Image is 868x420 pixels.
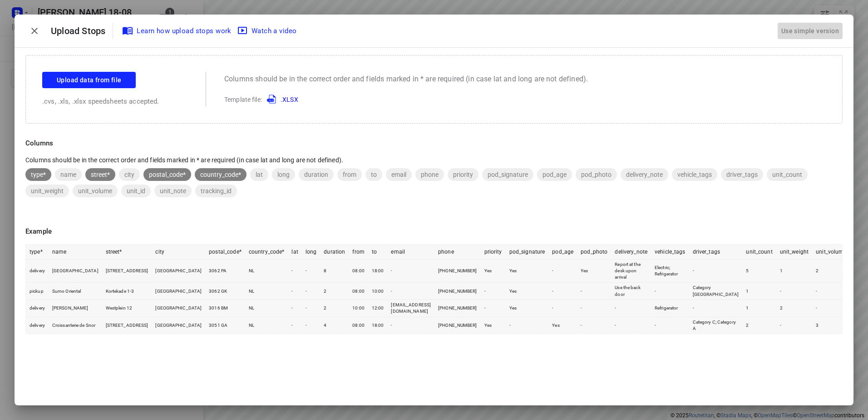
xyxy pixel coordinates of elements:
td: - [689,300,743,317]
span: type* [25,171,51,178]
td: [GEOGRAPHIC_DATA] [152,300,205,317]
td: - [288,259,301,283]
img: XLSX [267,94,278,105]
td: - [387,283,434,300]
th: type* [26,245,49,260]
td: - [689,259,743,283]
td: 18:00 [368,317,388,334]
td: 3016 BM [205,300,245,317]
td: Yes [577,259,611,283]
td: Westplein 12 [102,300,152,317]
p: Template file: [224,94,588,105]
td: - [506,317,549,334]
th: from [349,245,368,260]
td: [PHONE_NUMBER] [434,300,481,317]
span: Watch a video [239,25,297,37]
span: pod_photo [576,171,617,178]
td: 4 [320,317,349,334]
span: vehicle_tags [672,171,717,178]
th: delivery_note [611,245,651,260]
td: delivery [26,317,49,334]
td: Croissanterie de Snor [49,317,102,334]
td: Kortekade 1-3 [102,283,152,300]
td: - [302,283,321,300]
td: - [776,283,812,300]
td: 10:00 [349,300,368,317]
td: - [651,283,689,300]
td: pickup [26,283,49,300]
td: Refrigerator [651,300,689,317]
span: unit_volume [73,187,118,195]
button: Upload data from file [42,72,136,88]
th: pod_signature [506,245,549,260]
span: tracking_id [195,187,237,195]
th: postal_code* [205,245,245,260]
th: email [387,245,434,260]
p: Columns [25,138,843,149]
td: 3 [812,317,850,334]
td: 8 [320,259,349,283]
th: street* [102,245,152,260]
td: 12:00 [368,300,388,317]
th: unit_weight [776,245,812,260]
td: 2 [776,300,812,317]
th: unit_count [742,245,776,260]
td: Sumo Oriental [49,283,102,300]
td: - [288,283,301,300]
td: 3062 PA [205,259,245,283]
span: duration [299,171,334,178]
td: Yes [506,259,549,283]
td: - [387,317,434,334]
td: - [481,300,506,317]
span: street* [85,171,115,178]
td: - [548,259,577,283]
td: [PHONE_NUMBER] [434,283,481,300]
td: NL [245,259,288,283]
td: - [548,300,577,317]
th: unit_volume [812,245,850,260]
span: postal_code* [143,171,191,178]
th: phone [434,245,481,260]
th: long [302,245,321,260]
td: 1 [742,300,776,317]
td: Yes [506,300,549,317]
td: [PHONE_NUMBER] [434,317,481,334]
th: pod_age [548,245,577,260]
th: lat [288,245,301,260]
td: Category [GEOGRAPHIC_DATA] [689,283,743,300]
p: .cvs, .xls, .xlsx speedsheets accepted. [42,96,187,107]
td: 08:00 [349,283,368,300]
td: - [651,317,689,334]
td: [STREET_ADDRESS] [102,317,152,334]
th: duration [320,245,349,260]
span: Upload data from file [57,75,121,86]
p: Upload Stops [51,24,113,38]
td: delivery [26,300,49,317]
span: name [55,171,82,178]
span: unit_id [121,187,151,195]
span: lat [250,171,268,178]
span: country_code* [195,171,247,178]
span: unit_note [154,187,192,195]
td: delivery [26,259,49,283]
td: 10:00 [368,283,388,300]
a: Learn how upload stops work [120,23,235,39]
th: priority [481,245,506,260]
span: delivery_note [621,171,668,178]
td: NL [245,283,288,300]
td: [EMAIL_ADDRESS][DOMAIN_NAME] [387,300,434,317]
button: Watch a video [235,23,301,39]
td: - [611,300,651,317]
td: Report at the desk upon arrival [611,259,651,283]
td: 5 [742,259,776,283]
span: unit_count [767,171,808,178]
td: 1 [742,283,776,300]
span: phone [415,171,444,178]
td: - [302,300,321,317]
th: driver_tags [689,245,743,260]
td: 3062 GK [205,283,245,300]
td: - [577,317,611,334]
td: - [302,317,321,334]
span: long [272,171,295,178]
td: - [288,300,301,317]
